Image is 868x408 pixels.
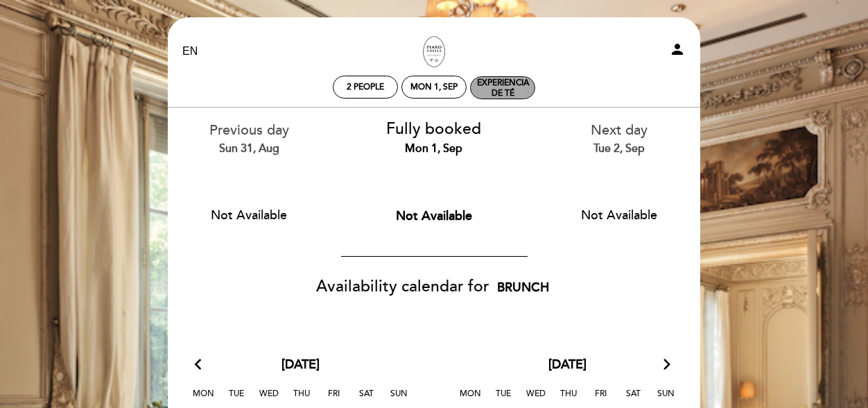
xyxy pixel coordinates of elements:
span: [DATE] [548,356,587,374]
button: Not Available [553,198,685,232]
span: Fully booked [386,119,481,139]
div: Sun 31, Aug [167,141,331,157]
i: person [669,41,686,58]
div: Next day [537,121,701,156]
span: [DATE] [281,356,320,374]
span: Not Available [396,208,472,223]
a: Los Salones del Piano [PERSON_NAME] [347,33,521,71]
div: Mon 1, Sep [410,82,458,92]
button: person [669,41,686,62]
span: 2 people [347,82,384,92]
div: Experiencia de Té [471,78,535,99]
button: Not Available [368,198,500,233]
span: Availability calendar for [316,277,489,296]
i: arrow_back_ios [195,356,207,374]
div: Mon 1, Sep [352,141,517,157]
button: Not Available [183,198,315,232]
i: arrow_forward_ios [661,356,673,374]
div: Previous day [167,121,331,156]
div: Tue 2, Sep [537,141,701,157]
